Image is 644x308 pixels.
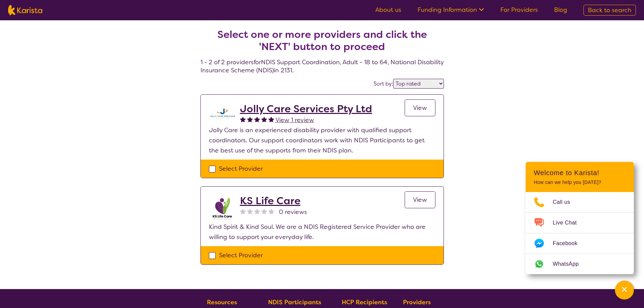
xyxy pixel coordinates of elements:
img: nonereviewstar [247,208,253,214]
span: Back to search [588,6,631,14]
img: vck6imke6mwwyl2anjyf.png [209,195,236,222]
img: fullstar [261,116,267,122]
img: fullstar [240,116,246,122]
a: View [405,191,435,208]
a: Funding Information [418,6,484,14]
img: kmu4pv8om1atw2hfijtl.jpg [209,103,236,124]
h2: Welcome to Karista! [534,169,626,177]
div: Channel Menu [526,162,634,274]
a: View [405,99,435,116]
a: For Providers [500,6,538,14]
span: 0 reviews [279,207,307,217]
span: WhatsApp [553,259,587,269]
img: nonereviewstar [240,208,246,214]
span: Facebook [553,238,586,248]
span: View [413,196,427,204]
p: How can we help you [DATE]? [534,180,626,185]
button: Channel Menu [615,281,634,300]
a: Web link opens in a new tab. [526,254,634,274]
b: Providers [403,298,431,306]
span: Live Chat [553,218,585,228]
a: KS Life Care [240,195,307,207]
img: Karista logo [8,5,42,15]
img: fullstar [268,116,274,122]
a: Blog [554,6,567,14]
b: HCP Recipients [342,298,387,306]
b: Resources [207,298,237,306]
ul: Choose channel [526,192,634,274]
p: Jolly Care is an experienced disability provider with qualified support coordinators. Our support... [209,125,435,156]
h4: 1 - 2 of 2 providers for NDIS Support Coordination , Adult - 18 to 64 , National Disability Insur... [200,12,444,74]
img: fullstar [254,116,260,122]
img: nonereviewstar [268,208,274,214]
label: Sort by: [374,80,393,87]
span: View 1 review [276,116,314,124]
p: Kind Spirit & Kind Soul. We are a NDIS Registered Service Provider who are willing to support you... [209,222,435,242]
img: fullstar [247,116,253,122]
a: View 1 review [276,115,314,125]
span: Call us [553,197,578,207]
img: nonereviewstar [261,208,267,214]
img: nonereviewstar [254,208,260,214]
a: Jolly Care Services Pty Ltd [240,103,372,115]
a: Back to search [583,5,636,16]
b: NDIS Participants [268,298,321,306]
a: About us [375,6,401,14]
span: View [413,104,427,112]
h2: Select one or more providers and click the 'NEXT' button to proceed [209,28,436,53]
